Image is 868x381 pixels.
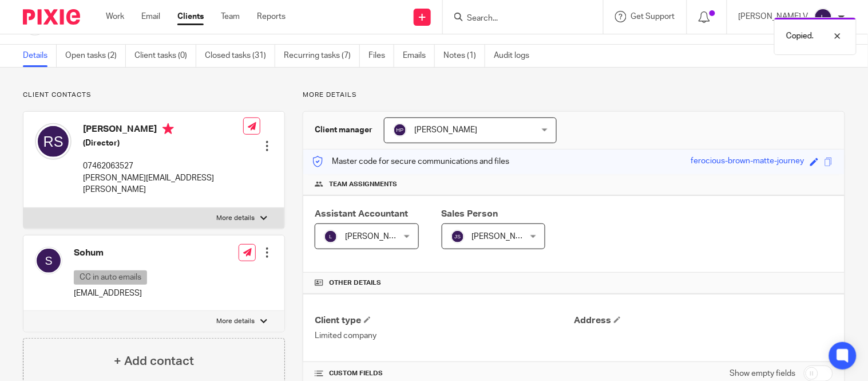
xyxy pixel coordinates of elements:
p: More details [216,317,255,326]
span: Other details [329,278,381,288]
span: [PERSON_NAME] V [345,233,415,241]
a: Work [106,11,124,22]
span: Assistant Accountant [315,209,408,218]
img: svg%3E [393,123,407,137]
img: svg%3E [324,230,338,243]
h3: Client manager [315,124,372,136]
p: 07462063527 [83,160,243,172]
img: svg%3E [35,123,72,160]
p: Client contacts [23,91,285,100]
p: More details [216,214,255,223]
span: Team assignments [329,180,397,189]
img: svg%3E [35,247,62,274]
img: Pixie [23,9,80,25]
a: Client tasks (0) [134,45,196,67]
a: Open tasks (2) [65,45,126,67]
span: [PERSON_NAME] [414,126,477,134]
h4: [PERSON_NAME] [83,123,243,138]
h5: (Director) [83,138,243,149]
h4: + Add contact [114,352,194,370]
p: Copied. [786,30,814,42]
i: Primary [162,123,174,135]
a: Reports [257,11,286,22]
p: [PERSON_NAME][EMAIL_ADDRESS][PERSON_NAME] [83,172,243,196]
a: Email [141,11,160,22]
a: Clients [177,11,204,22]
p: Limited company [315,330,574,341]
a: Closed tasks (31) [205,45,275,67]
p: CC in auto emails [74,270,147,285]
div: ferocious-brown-matte-journey [691,155,804,168]
img: svg%3E [814,8,833,26]
span: [PERSON_NAME] [472,233,535,241]
h4: Address [574,315,833,327]
p: Master code for secure communications and files [312,156,509,167]
img: svg%3E [451,230,465,243]
a: Recurring tasks (7) [284,45,360,67]
h4: CUSTOM FIELDS [315,369,574,378]
a: Notes (1) [443,45,485,67]
a: Audit logs [494,45,538,67]
a: Files [368,45,394,67]
a: Team [221,11,240,22]
a: Details [23,45,57,67]
p: More details [303,91,845,100]
h4: Sohum [74,247,150,259]
h4: Client type [315,315,574,327]
a: Emails [403,45,435,67]
span: Sales Person [442,209,498,218]
p: [EMAIL_ADDRESS] [74,288,150,299]
label: Show empty fields [730,368,796,379]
